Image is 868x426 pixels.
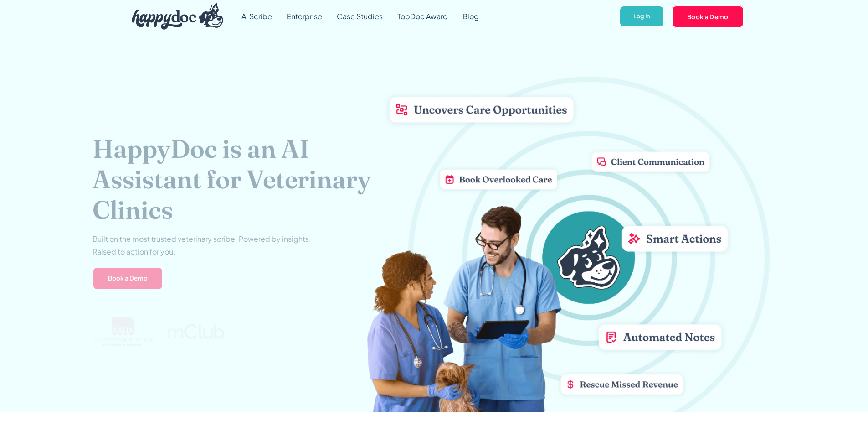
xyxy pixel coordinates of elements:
a: Book a Demo [672,5,744,27]
img: mclub logo [167,324,226,339]
p: Built on the most trusted veterinary scribe. Powered by insights. Raised to action for you. [92,232,311,258]
h1: HappyDoc is an AI Assistant for Veterinary Clinics [92,133,400,225]
img: HappyDoc Logo: A happy dog with his ear up, listening. [132,3,224,30]
a: Log In [619,5,664,28]
a: Book a Demo [92,266,163,290]
img: AAHA Advantage logo [92,317,153,346]
a: home [124,1,224,32]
